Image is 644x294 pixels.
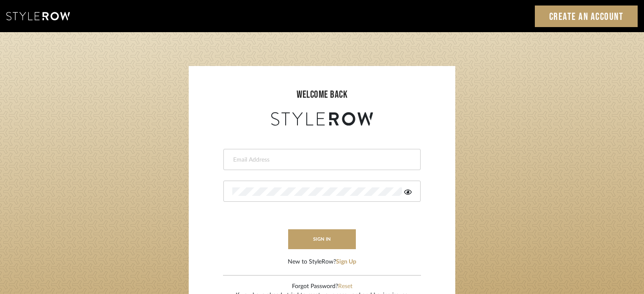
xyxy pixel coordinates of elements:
div: Forgot Password? [236,282,409,291]
button: sign in [288,229,356,249]
a: Create an Account [535,5,638,27]
button: Reset [338,282,352,291]
button: Sign Up [336,258,356,267]
div: New to StyleRow? [288,258,356,267]
input: Email Address [232,156,410,164]
div: welcome back [197,87,447,102]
